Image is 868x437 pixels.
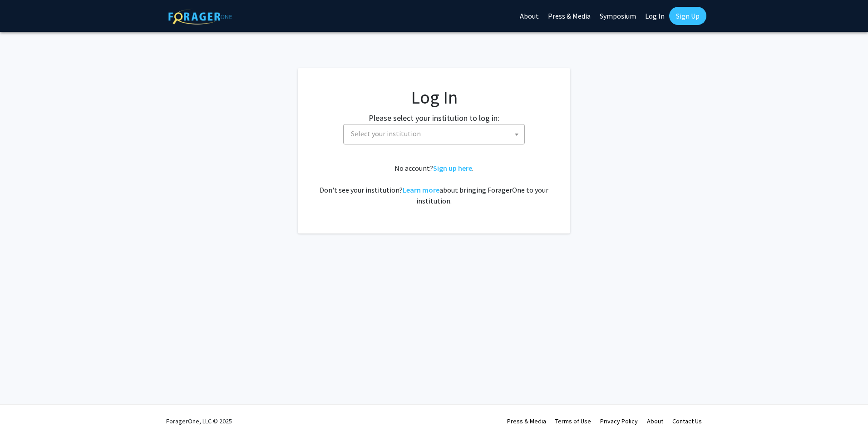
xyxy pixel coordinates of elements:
[507,417,546,425] a: Press & Media
[672,417,702,425] a: Contact Us
[669,7,706,25] a: Sign Up
[166,405,232,437] div: ForagerOne, LLC © 2025
[369,112,499,124] label: Please select your institution to log in:
[347,124,524,143] span: Select your institution
[351,129,421,138] span: Select your institution
[343,124,525,144] span: Select your institution
[168,9,232,25] img: ForagerOne Logo
[403,185,439,194] a: Learn more about bringing ForagerOne to your institution
[647,417,663,425] a: About
[316,163,552,206] div: No account? . Don't see your institution? about bringing ForagerOne to your institution.
[433,164,472,173] a: Sign up here
[555,417,591,425] a: Terms of Use
[600,417,638,425] a: Privacy Policy
[316,86,552,108] h1: Log In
